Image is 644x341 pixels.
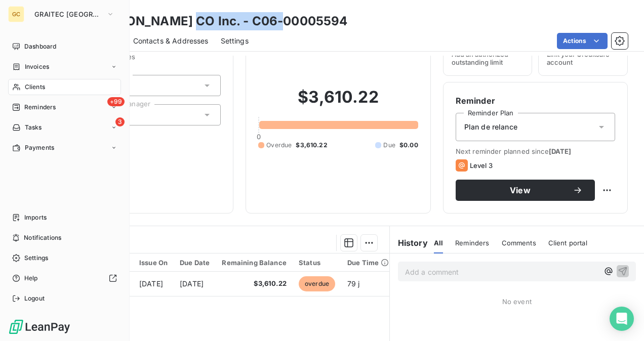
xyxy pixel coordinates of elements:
span: Settings [221,36,249,46]
span: Due [383,141,395,150]
div: Status [299,259,335,267]
span: Notifications [24,233,61,242]
span: Overdue [266,141,292,150]
h6: History [390,237,428,249]
button: View [456,180,595,201]
span: Contacts & Addresses [133,36,209,46]
span: $0.00 [399,141,418,150]
span: Link your Creditsafe account [547,50,619,66]
h6: Reminder [456,95,615,107]
span: Client portal [548,239,587,247]
h3: [PERSON_NAME] CO Inc. - C06-00005594 [89,12,347,30]
span: $3,610.22 [222,279,287,289]
span: Invoices [25,62,49,71]
span: Settings [24,253,48,263]
img: Logo LeanPay [8,319,71,335]
span: Tasks [25,123,42,132]
span: Reminders [24,103,56,112]
span: Payments [25,143,54,152]
span: 0 [257,133,261,141]
span: $3,610.22 [296,141,327,150]
h2: $3,610.22 [258,87,418,117]
span: Client Properties [82,53,221,67]
button: Actions [557,33,608,49]
span: 3 [115,117,125,126]
span: All [434,239,443,247]
div: Issue On [139,259,168,267]
span: +99 [107,97,125,106]
span: [DATE] [549,147,572,155]
div: GC [8,6,24,22]
span: [DATE] [139,279,163,288]
div: Open Intercom Messenger [610,307,634,331]
span: Next reminder planned since [456,147,615,155]
span: Logout [24,294,45,303]
span: Reminders [455,239,489,247]
span: Clients [25,82,45,92]
span: View [468,186,573,194]
span: [DATE] [180,279,204,288]
span: Dashboard [24,42,56,51]
span: overdue [299,276,335,291]
div: Remaining Balance [222,259,287,267]
span: Comments [502,239,536,247]
div: Due Date [180,259,210,267]
span: Plan de relance [464,122,517,132]
a: Help [8,270,121,286]
span: No event [502,297,532,306]
span: GRAITEC [GEOGRAPHIC_DATA] [34,10,102,18]
span: Imports [24,213,47,222]
span: Help [24,274,38,283]
span: Add an authorized outstanding limit [452,50,524,66]
div: Due Time [347,259,389,267]
span: 79 j [347,279,360,288]
span: Level 3 [470,161,493,169]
